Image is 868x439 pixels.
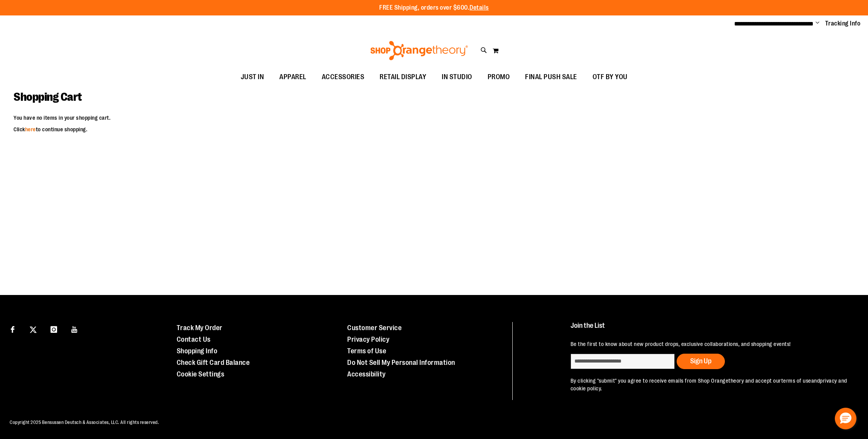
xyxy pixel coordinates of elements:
[571,377,848,392] p: By clicking "submit" you agree to receive emails from Shop Orangetheory and accept our and
[347,336,389,343] a: Privacy Policy
[14,90,82,103] span: Shopping Cart
[347,359,455,366] a: Do Not Sell My Personal Information
[571,340,848,348] p: Be the first to know about new product drops, exclusive collaborations, and shopping events!
[517,68,585,86] a: FINAL PUSH SALE
[322,68,365,86] span: ACCESSORIES
[241,68,264,86] span: JUST IN
[27,322,40,336] a: Visit our X page
[593,68,628,86] span: OTF BY YOU
[677,354,725,369] button: Sign Up
[347,370,386,378] a: Accessibility
[372,68,434,86] a: RETAIL DISPLAY
[380,68,426,86] span: RETAIL DISPLAY
[571,354,675,369] input: enter email
[369,41,469,60] img: Shop Orangetheory
[690,357,711,365] span: Sign Up
[279,68,306,86] span: APPAREL
[177,347,218,355] a: Shopping Info
[177,336,211,343] a: Contact Us
[272,68,314,86] a: APPAREL
[25,126,36,132] a: here
[816,20,819,27] button: Account menu
[347,324,402,332] a: Customer Service
[379,3,489,12] p: FREE Shipping, orders over $600.
[68,322,81,336] a: Visit our Youtube page
[781,378,811,384] a: terms of use
[571,322,848,336] h4: Join the List
[835,408,856,429] button: Hello, have a question? Let’s chat.
[442,68,472,86] span: IN STUDIO
[30,326,37,333] img: Twitter
[14,114,854,122] p: You have no items in your shopping cart.
[480,68,518,86] a: PROMO
[585,68,635,86] a: OTF BY YOU
[14,125,854,133] p: Click to continue shopping.
[825,19,861,28] a: Tracking Info
[488,68,510,86] span: PROMO
[314,68,372,86] a: ACCESSORIES
[233,68,272,86] a: JUST IN
[10,420,159,425] span: Copyright 2025 Bensussen Deutsch & Associates, LLC. All rights reserved.
[571,378,847,392] a: privacy and cookie policy.
[47,322,61,336] a: Visit our Instagram page
[469,4,489,11] a: Details
[6,322,19,336] a: Visit our Facebook page
[177,359,250,366] a: Check Gift Card Balance
[177,324,223,332] a: Track My Order
[347,347,386,355] a: Terms of Use
[177,370,225,378] a: Cookie Settings
[434,68,480,86] a: IN STUDIO
[525,68,577,86] span: FINAL PUSH SALE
